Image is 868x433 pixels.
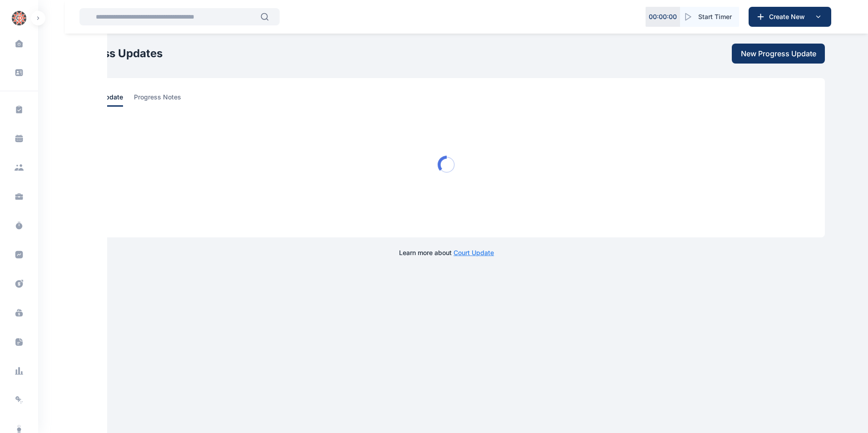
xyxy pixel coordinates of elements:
[134,93,181,107] span: progress notes
[399,248,494,257] p: Learn more about
[698,12,732,21] span: Start Timer
[765,12,813,21] span: Create New
[68,46,163,61] h1: Progress Updates
[134,93,192,107] a: progress notes
[741,48,816,59] span: New Progress Update
[454,249,494,256] a: Court Update
[649,12,677,21] p: 00 : 00 : 00
[680,7,739,27] button: Start Timer
[83,93,134,107] a: court update
[732,44,825,64] button: New Progress Update
[749,7,831,27] button: Create New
